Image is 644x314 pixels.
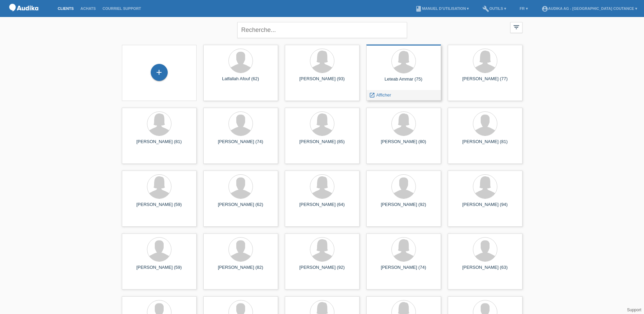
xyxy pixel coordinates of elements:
[237,22,407,38] input: Recherche...
[479,6,509,11] a: buildOutils ▾
[372,265,436,276] div: [PERSON_NAME] (74)
[453,76,517,87] div: [PERSON_NAME] (77)
[627,308,641,312] a: Support
[209,265,273,276] div: [PERSON_NAME] (82)
[7,13,41,18] a: POS — MF Group
[376,92,391,98] span: Afficher
[77,6,99,11] a: Achats
[453,139,517,150] div: [PERSON_NAME] (81)
[453,265,517,276] div: [PERSON_NAME] (63)
[372,202,436,213] div: [PERSON_NAME] (92)
[290,139,354,150] div: [PERSON_NAME] (85)
[290,76,354,87] div: [PERSON_NAME] (93)
[453,202,517,213] div: [PERSON_NAME] (94)
[372,76,436,87] div: Leteab Ammar (75)
[372,139,436,150] div: [PERSON_NAME] (80)
[538,6,641,11] a: account_circleAudika AG - [GEOGRAPHIC_DATA] Coutance ▾
[151,67,167,78] div: Enregistrer le client
[415,5,422,12] i: book
[209,76,273,87] div: Latfallah Afouf (62)
[54,6,77,11] a: Clients
[127,265,191,276] div: [PERSON_NAME] (59)
[127,202,191,213] div: [PERSON_NAME] (59)
[290,202,354,213] div: [PERSON_NAME] (64)
[541,5,548,12] i: account_circle
[513,23,520,31] i: filter_list
[369,92,391,98] a: launch Afficher
[127,139,191,150] div: [PERSON_NAME] (81)
[209,139,273,150] div: [PERSON_NAME] (74)
[516,6,531,11] a: FR ▾
[99,6,144,11] a: Courriel Support
[412,6,472,11] a: bookManuel d’utilisation ▾
[369,92,375,98] i: launch
[209,202,273,213] div: [PERSON_NAME] (62)
[482,5,489,12] i: build
[290,265,354,276] div: [PERSON_NAME] (92)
